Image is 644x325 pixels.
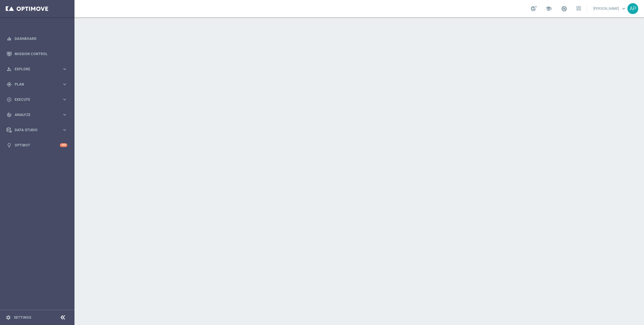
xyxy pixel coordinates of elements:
[7,67,12,72] i: person_search
[15,83,62,86] span: Plan
[15,31,67,46] a: Dashboard
[6,67,68,71] button: person_search Explore keyboard_arrow_right
[7,46,67,61] div: Mission Control
[15,98,62,101] span: Execute
[7,97,62,102] div: Execute
[6,82,68,87] button: gps_fixed Plan keyboard_arrow_right
[15,128,62,132] span: Data Studio
[7,143,12,148] i: lightbulb
[6,52,68,56] button: Mission Control
[7,67,62,72] div: Explore
[6,97,68,102] button: play_circle_outline Execute keyboard_arrow_right
[14,316,31,319] a: Settings
[7,31,67,46] div: Dashboard
[7,82,62,87] div: Plan
[621,5,627,12] span: keyboard_arrow_down
[7,112,12,117] i: track_changes
[62,97,67,102] i: keyboard_arrow_right
[15,67,62,71] span: Explore
[62,127,67,133] i: keyboard_arrow_right
[60,143,67,147] div: +10
[6,128,68,132] button: Data Studio keyboard_arrow_right
[7,82,12,87] i: gps_fixed
[7,97,12,102] i: play_circle_outline
[6,143,68,148] button: lightbulb Optibot +10
[593,4,627,13] a: [PERSON_NAME]keyboard_arrow_down
[7,112,62,117] div: Analyze
[15,46,67,61] a: Mission Control
[545,5,552,12] span: school
[627,3,638,14] div: AP
[62,82,67,87] i: keyboard_arrow_right
[62,66,67,72] i: keyboard_arrow_right
[15,113,62,117] span: Analyze
[6,36,68,41] button: equalizer Dashboard
[6,113,68,117] button: track_changes Analyze keyboard_arrow_right
[62,112,67,117] i: keyboard_arrow_right
[6,315,11,320] i: settings
[15,138,60,153] a: Optibot
[7,36,12,41] i: equalizer
[7,127,62,133] div: Data Studio
[7,138,67,153] div: Optibot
